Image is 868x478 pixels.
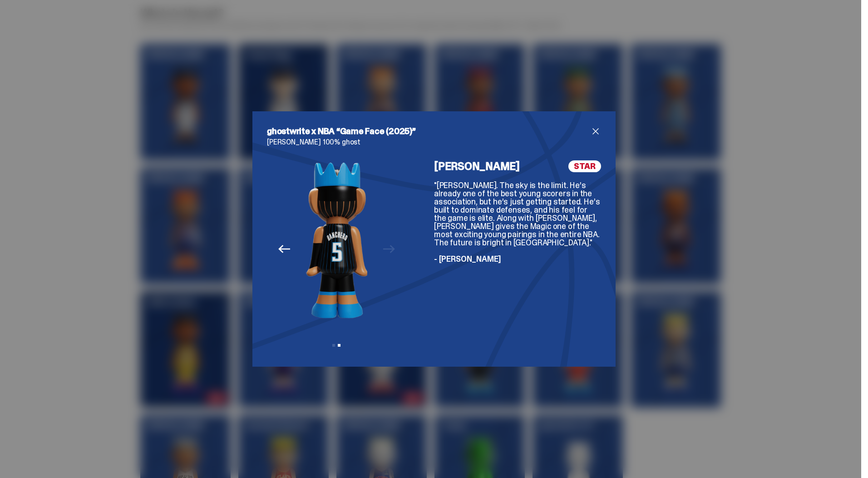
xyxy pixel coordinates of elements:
[434,181,601,263] div: "[PERSON_NAME]. The sky is the limit. He’s already one of the best young scorers in the associati...
[332,344,335,347] button: View slide 1
[434,254,501,264] span: - [PERSON_NAME]
[590,126,601,137] button: close
[306,160,368,321] img: NBA%20Game%20Face%20-%20Website%20Archive.303.png
[434,161,520,172] h4: [PERSON_NAME]
[568,160,601,172] span: STAR
[274,239,294,259] button: Previous
[338,344,340,347] button: View slide 2
[267,139,601,146] p: [PERSON_NAME] 100% ghost
[267,126,590,137] h2: ghostwrite x NBA “Game Face (2025)”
